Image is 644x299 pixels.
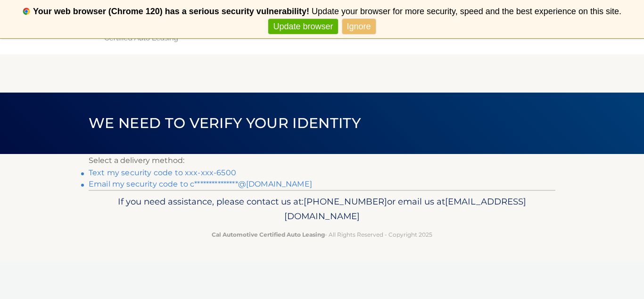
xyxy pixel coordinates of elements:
b: Your web browser (Chrome 120) has a serious security vulnerability! [33,7,309,16]
a: Update browser [268,19,338,34]
a: Ignore [342,19,376,34]
span: Update your browser for more security, speed and the best experience on this site. [312,7,621,16]
p: Select a delivery method: [89,154,555,167]
strong: Cal Automotive Certified Auto Leasing [212,231,325,238]
a: Text my security code to xxx-xxx-6500 [89,168,236,177]
p: - All Rights Reserved - Copyright 2025 [95,230,549,239]
p: If you need assistance, please contact us at: or email us at [95,194,549,224]
span: [PHONE_NUMBER] [304,196,387,207]
span: We need to verify your identity [89,114,361,132]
